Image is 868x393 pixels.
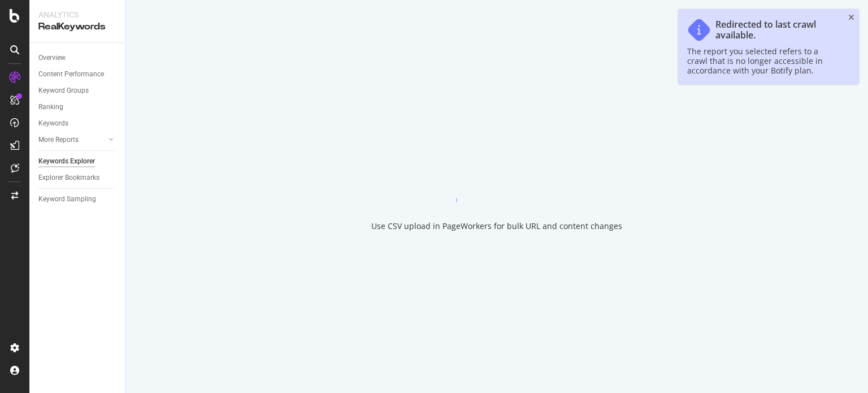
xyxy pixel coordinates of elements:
[38,172,117,184] a: Explorer Bookmarks
[38,101,117,113] a: Ranking
[715,19,839,41] div: Redirected to last crawl available.
[38,193,117,205] a: Keyword Sampling
[38,85,89,97] div: Keyword Groups
[38,134,79,146] div: More Reports
[371,221,622,232] div: Use CSV upload in PageWorkers for bulk URL and content changes
[38,52,117,64] a: Overview
[38,118,68,129] div: Keywords
[38,172,99,184] div: Explorer Bookmarks
[38,156,117,167] a: Keywords Explorer
[456,162,537,202] div: animation
[38,9,116,20] div: Analytics
[38,68,117,80] a: Content Performance
[848,14,854,21] div: close toast
[38,134,106,146] a: More Reports
[38,52,66,64] div: Overview
[38,193,96,205] div: Keyword Sampling
[38,156,95,167] div: Keywords Explorer
[38,118,117,129] a: Keywords
[687,46,839,75] div: The report you selected refers to a crawl that is no longer accessible in accordance with your Bo...
[38,101,63,113] div: Ranking
[38,85,117,97] a: Keyword Groups
[38,68,104,80] div: Content Performance
[38,20,116,33] div: RealKeywords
